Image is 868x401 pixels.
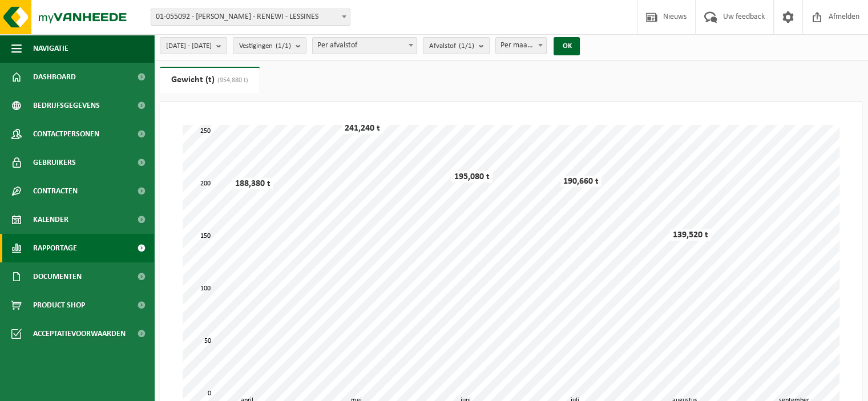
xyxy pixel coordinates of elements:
span: Contactpersonen [33,120,99,148]
span: Gebruikers [33,148,76,177]
span: Dashboard [33,63,76,91]
div: 241,240 t [342,123,383,134]
span: Documenten [33,262,82,291]
span: 01-055092 - CHANTIER BAXTER - RENEWI - LESSINES [151,9,350,25]
span: 01-055092 - CHANTIER BAXTER - RENEWI - LESSINES [151,9,350,26]
div: 190,660 t [560,176,601,187]
span: Bedrijfsgegevens [33,91,100,120]
span: Vestigingen [239,38,291,55]
span: Rapportage [33,234,77,262]
span: Per maand [495,37,547,54]
span: Product Shop [33,291,85,319]
count: (1/1) [276,42,291,50]
span: Per afvalstof [313,38,417,54]
a: Gewicht (t) [160,67,260,93]
span: Kalender [33,205,68,234]
count: (1/1) [459,42,474,50]
span: Afvalstof [429,38,474,55]
button: [DATE] - [DATE] [160,37,227,54]
span: (954,880 t) [215,77,248,84]
button: Vestigingen(1/1) [233,37,306,54]
div: 139,520 t [670,229,711,241]
button: OK [554,37,580,55]
div: 195,080 t [451,171,492,183]
span: Acceptatievoorwaarden [33,319,126,348]
span: [DATE] - [DATE] [166,38,212,55]
div: 188,380 t [232,178,273,189]
span: Per maand [496,38,547,54]
span: Per afvalstof [312,37,417,54]
button: Afvalstof(1/1) [423,37,490,54]
span: Navigatie [33,34,68,63]
span: Contracten [33,177,78,205]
